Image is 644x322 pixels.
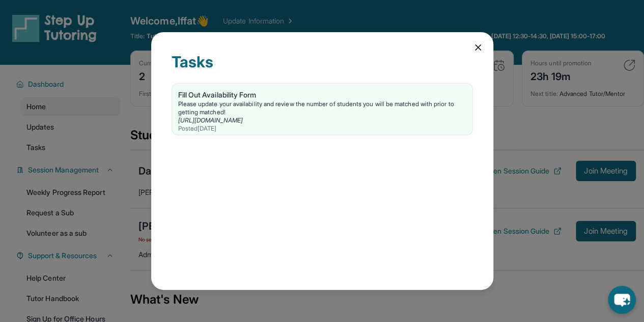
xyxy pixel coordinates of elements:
[608,286,636,314] button: chat-button
[178,116,243,124] a: [URL][DOMAIN_NAME]
[178,100,466,116] div: Please update your availability and review the number of students you will be matched with prior ...
[178,90,466,100] div: Fill Out Availability Form
[172,84,472,135] a: Fill Out Availability FormPlease update your availability and review the number of students you w...
[178,125,466,133] div: Posted [DATE]
[172,53,473,83] div: Tasks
